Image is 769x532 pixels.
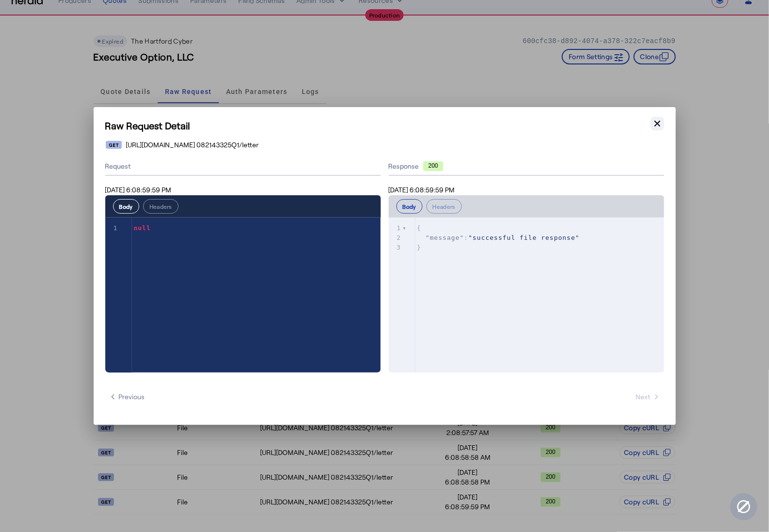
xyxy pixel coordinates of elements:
div: 1 [389,223,403,233]
button: Body [396,199,423,214]
span: [DATE] 6:08:59:59 PM [105,186,172,194]
span: : [417,234,580,241]
button: Body [113,199,139,214]
button: Headers [426,199,462,214]
button: Previous [105,388,149,406]
button: Next [632,388,664,406]
span: "successful file response" [468,234,580,241]
span: "message" [425,234,464,241]
span: null [134,224,151,232]
div: 3 [389,243,403,252]
div: Response [389,161,664,171]
div: 2 [389,233,403,243]
div: Request [105,157,381,176]
span: } [417,244,422,251]
span: [URL][DOMAIN_NAME] 082143325Q1/letter [126,140,259,150]
button: Headers [143,199,179,214]
span: Previous [109,392,145,402]
h1: Raw Request Detail [105,119,664,132]
span: Next [636,392,660,402]
div: 1 [105,223,119,233]
span: { [417,224,422,232]
text: 200 [428,162,438,169]
span: [DATE] 6:08:59:59 PM [389,186,455,194]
